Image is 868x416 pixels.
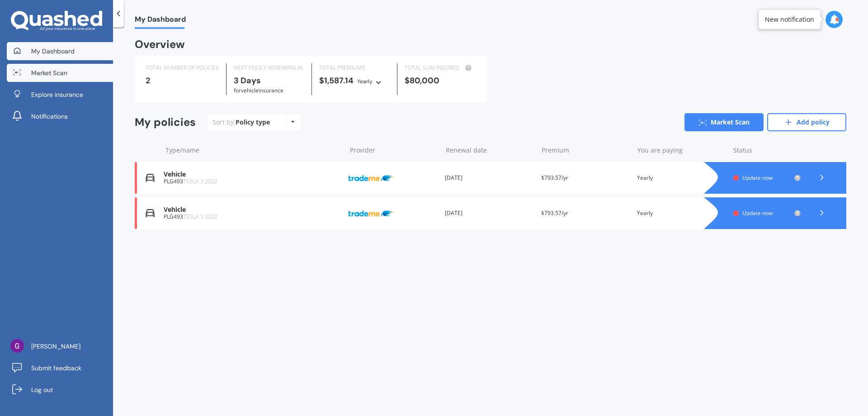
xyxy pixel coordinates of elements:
[146,76,219,85] div: 2
[7,42,113,60] a: My Dashboard
[405,63,475,72] div: TOTAL SUM INSURED
[146,209,155,218] img: Vehicle
[135,15,186,27] span: My Dashboard
[684,113,764,131] a: Market Scan
[765,15,814,24] div: New notification
[445,209,534,218] div: [DATE]
[319,76,390,86] div: $1,587.14
[349,205,394,222] img: Trade Me Insurance
[31,363,81,373] span: Submit feedback
[541,174,568,182] span: $793.57/yr
[637,146,726,155] div: You are paying
[146,63,219,72] div: TOTAL NUMBER OF POLICIES
[31,47,75,56] span: My Dashboard
[445,173,534,182] div: [DATE]
[446,146,534,155] div: Renewal date
[234,86,283,94] span: for Vehicle insurance
[767,113,846,131] a: Add policy
[164,214,341,220] div: PLG493
[236,118,270,127] div: Policy type
[135,116,196,129] div: My policies
[742,174,773,182] span: Update now
[164,171,341,178] div: Vehicle
[357,77,373,86] div: Yearly
[183,177,217,185] span: TESLA 3 2022
[637,173,726,182] div: Yearly
[31,385,53,394] span: Log out
[733,146,801,155] div: Status
[234,63,304,72] div: NEXT POLICY RENEWING IN
[7,64,113,82] a: Market Scan
[319,63,390,72] div: TOTAL PREMIUMS
[742,209,773,217] span: Update now
[135,40,185,49] div: Overview
[234,75,261,86] b: 3 Days
[542,146,630,155] div: Premium
[7,86,113,104] a: Explore insurance
[7,107,113,125] a: Notifications
[7,359,113,377] a: Submit feedback
[31,112,68,121] span: Notifications
[212,118,270,127] div: Sort by:
[349,169,394,186] img: Trade Me Insurance
[7,381,113,399] a: Log out
[164,178,341,185] div: PLG493
[350,146,439,155] div: Provider
[10,339,24,353] img: AItbvmmzqwf1tp2Q6junwOva5WyqywI8rMaFPLPdt7X4=s96-c
[7,337,113,355] a: [PERSON_NAME]
[165,146,343,155] div: Type/name
[146,173,155,182] img: Vehicle
[31,68,67,77] span: Market Scan
[31,342,80,351] span: [PERSON_NAME]
[183,213,217,220] span: TESLA 3 2022
[637,209,726,218] div: Yearly
[31,90,83,99] span: Explore insurance
[541,209,568,217] span: $793.57/yr
[164,206,341,214] div: Vehicle
[405,76,475,85] div: $80,000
